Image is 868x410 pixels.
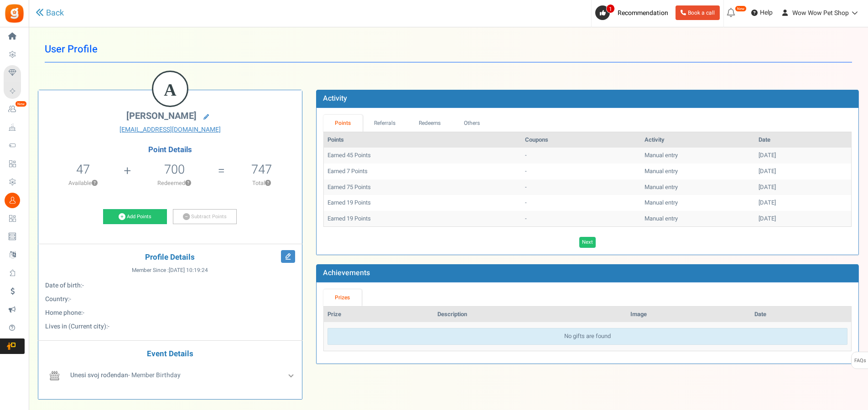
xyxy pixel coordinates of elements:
td: - [521,195,641,211]
span: Manual entry [645,151,678,159]
th: Prize [324,307,434,323]
td: - [521,179,641,195]
h4: Point Details [38,146,302,154]
span: Wow Wow Pet Shop [792,8,849,18]
td: - [521,164,641,179]
div: [DATE] [759,167,847,176]
td: Earned 45 Points [324,148,521,164]
th: Points [324,132,521,148]
p: : [45,308,295,318]
button: ? [185,180,191,186]
div: No gifts are found [327,328,847,345]
b: Achievements [323,267,370,278]
a: Help [748,5,776,20]
div: [DATE] [759,183,847,192]
div: [DATE] [759,151,847,160]
span: - [108,322,109,331]
th: Date [755,132,851,148]
a: Redeems [407,115,452,132]
i: Edit Profile [281,250,295,263]
th: Activity [641,132,755,148]
td: Earned 75 Points [324,179,521,195]
th: Image [627,307,751,323]
span: [DATE] 10:19:24 [169,266,208,274]
a: Prizes [323,289,362,306]
a: Others [452,115,492,132]
h4: Profile Details [45,253,295,262]
td: Earned 19 Points [324,195,521,211]
th: Date [751,307,851,323]
button: ? [265,180,271,186]
span: Manual entry [645,198,678,207]
span: Member Since : [132,266,208,274]
span: - Member Birthday [70,370,181,380]
span: - [82,281,84,290]
em: New [735,5,747,12]
a: 1 Recommendation [595,5,672,20]
td: - [521,211,641,227]
span: Manual entry [645,167,678,175]
a: Subtract Points [173,209,237,225]
img: Gratisfaction [4,3,25,24]
button: ? [92,180,98,186]
a: Add Points [103,209,167,225]
th: Description [434,307,627,323]
b: Activity [323,93,347,104]
span: FAQs [854,352,866,369]
b: Date of birth [45,281,81,290]
p: : [45,295,295,304]
td: Earned 19 Points [324,211,521,227]
b: Home phone [45,308,81,318]
div: [DATE] [759,215,847,223]
b: Country [45,294,68,304]
span: - [83,308,84,318]
span: Help [758,8,773,17]
td: Earned 7 Points [324,164,521,179]
a: Next [579,237,596,248]
h5: 747 [251,163,272,176]
a: Points [323,115,363,132]
div: [DATE] [759,199,847,207]
b: Unesi svoj rođendan [70,370,128,380]
b: Lives in (Current city) [45,322,106,331]
p: Available [43,179,123,187]
p: Redeemed [132,179,217,187]
span: Manual entry [645,183,678,191]
a: Referrals [363,115,407,132]
h1: User Profile [45,36,852,62]
a: Book a call [676,5,720,20]
p: : [45,322,295,331]
p: Total [226,179,297,187]
td: - [521,148,641,164]
em: New [15,101,27,107]
th: Coupons [521,132,641,148]
span: Manual entry [645,214,678,223]
span: Recommendation [618,8,668,18]
span: - [69,294,71,304]
p: : [45,281,295,290]
h4: Event Details [45,350,295,359]
span: 1 [606,4,615,13]
a: [EMAIL_ADDRESS][DOMAIN_NAME] [45,125,295,134]
span: 47 [76,160,90,179]
a: New [4,102,25,117]
span: [PERSON_NAME] [126,109,197,123]
figcaption: A [153,72,187,108]
h5: 700 [164,163,185,176]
